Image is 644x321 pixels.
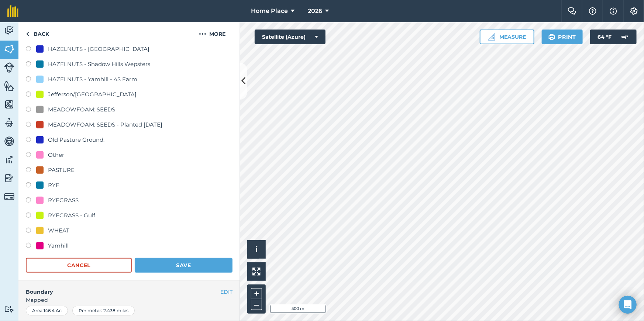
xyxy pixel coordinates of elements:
img: svg+xml;base64,PD94bWwgdmVyc2lvbj0iMS4wIiBlbmNvZGluZz0idXRmLTgiPz4KPCEtLSBHZW5lcmF0b3I6IEFkb2JlIE... [4,173,14,184]
div: Jefferson/[GEOGRAPHIC_DATA] [48,90,137,99]
button: Satellite (Azure) [255,30,326,44]
button: i [247,240,266,259]
div: Open Intercom Messenger [619,296,637,314]
div: Yamhill [48,241,69,250]
span: Home Place [251,7,288,15]
img: svg+xml;base64,PHN2ZyB4bWxucz0iaHR0cDovL3d3dy53My5vcmcvMjAwMC9zdmciIHdpZHRoPSI1NiIgaGVpZ2h0PSI2MC... [4,99,14,110]
span: 2026 [308,7,322,15]
img: svg+xml;base64,PHN2ZyB4bWxucz0iaHR0cDovL3d3dy53My5vcmcvMjAwMC9zdmciIHdpZHRoPSIxOSIgaGVpZ2h0PSIyNC... [548,32,555,41]
button: – [251,299,262,310]
button: + [251,288,262,299]
img: A cog icon [630,7,638,15]
img: svg+xml;base64,PHN2ZyB4bWxucz0iaHR0cDovL3d3dy53My5vcmcvMjAwMC9zdmciIHdpZHRoPSIyMCIgaGVpZ2h0PSIyNC... [199,30,206,38]
img: Ruler icon [488,33,495,41]
span: 64 ° F [597,30,612,44]
div: RYEGRASS - Gulf [48,211,95,220]
img: svg+xml;base64,PD94bWwgdmVyc2lvbj0iMS4wIiBlbmNvZGluZz0idXRmLTgiPz4KPCEtLSBHZW5lcmF0b3I6IEFkb2JlIE... [4,62,14,73]
img: Four arrows, one pointing top left, one top right, one bottom right and the last bottom left [252,267,261,276]
div: RYEGRASS [48,196,79,205]
img: svg+xml;base64,PD94bWwgdmVyc2lvbj0iMS4wIiBlbmNvZGluZz0idXRmLTgiPz4KPCEtLSBHZW5lcmF0b3I6IEFkb2JlIE... [4,117,14,128]
div: Perimeter : 2.438 miles [72,306,135,315]
img: A question mark icon [588,7,597,15]
div: MEADOWFOAM: SEEDS - Planted [DATE] [48,120,162,129]
span: i [255,245,258,254]
img: svg+xml;base64,PD94bWwgdmVyc2lvbj0iMS4wIiBlbmNvZGluZz0idXRmLTgiPz4KPCEtLSBHZW5lcmF0b3I6IEFkb2JlIE... [617,30,632,44]
img: svg+xml;base64,PHN2ZyB4bWxucz0iaHR0cDovL3d3dy53My5vcmcvMjAwMC9zdmciIHdpZHRoPSI1NiIgaGVpZ2h0PSI2MC... [4,44,14,55]
img: svg+xml;base64,PD94bWwgdmVyc2lvbj0iMS4wIiBlbmNvZGluZz0idXRmLTgiPz4KPCEtLSBHZW5lcmF0b3I6IEFkb2JlIE... [4,25,14,36]
span: Mapped [18,296,240,304]
button: Cancel [26,258,132,273]
div: Other [48,151,64,159]
img: fieldmargin Logo [7,5,18,17]
div: HAZELNUTS - [GEOGRAPHIC_DATA] [48,45,149,53]
div: HAZELNUTS - Yamhill - 4S Farm [48,75,137,84]
div: HAZELNUTS - Shadow Hills Wepsters [48,60,150,69]
div: Area : 146.4 Ac [26,306,68,315]
img: svg+xml;base64,PD94bWwgdmVyc2lvbj0iMS4wIiBlbmNvZGluZz0idXRmLTgiPz4KPCEtLSBHZW5lcmF0b3I6IEFkb2JlIE... [4,154,14,165]
h4: Boundary [18,280,220,296]
button: 64 °F [590,30,637,44]
button: More [185,22,240,44]
img: svg+xml;base64,PHN2ZyB4bWxucz0iaHR0cDovL3d3dy53My5vcmcvMjAwMC9zdmciIHdpZHRoPSIxNyIgaGVpZ2h0PSIxNy... [610,7,617,15]
button: Print [542,30,583,44]
img: svg+xml;base64,PHN2ZyB4bWxucz0iaHR0cDovL3d3dy53My5vcmcvMjAwMC9zdmciIHdpZHRoPSI1NiIgaGVpZ2h0PSI2MC... [4,80,14,92]
div: RYE [48,181,59,190]
img: Two speech bubbles overlapping with the left bubble in the forefront [568,7,576,15]
img: svg+xml;base64,PD94bWwgdmVyc2lvbj0iMS4wIiBlbmNvZGluZz0idXRmLTgiPz4KPCEtLSBHZW5lcmF0b3I6IEFkb2JlIE... [4,136,14,147]
img: svg+xml;base64,PHN2ZyB4bWxucz0iaHR0cDovL3d3dy53My5vcmcvMjAwMC9zdmciIHdpZHRoPSI5IiBoZWlnaHQ9IjI0Ii... [26,30,29,38]
div: PASTURE [48,166,75,175]
div: Old Pasture Ground. [48,135,104,144]
button: EDIT [220,288,233,296]
img: svg+xml;base64,PD94bWwgdmVyc2lvbj0iMS4wIiBlbmNvZGluZz0idXRmLTgiPz4KPCEtLSBHZW5lcmF0b3I6IEFkb2JlIE... [4,306,14,313]
a: Back [18,22,56,44]
div: MEADOWFOAM: SEEDS [48,105,115,114]
button: Save [135,258,233,273]
div: WHEAT [48,226,69,235]
button: Measure [480,30,534,44]
img: svg+xml;base64,PD94bWwgdmVyc2lvbj0iMS4wIiBlbmNvZGluZz0idXRmLTgiPz4KPCEtLSBHZW5lcmF0b3I6IEFkb2JlIE... [4,191,14,202]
